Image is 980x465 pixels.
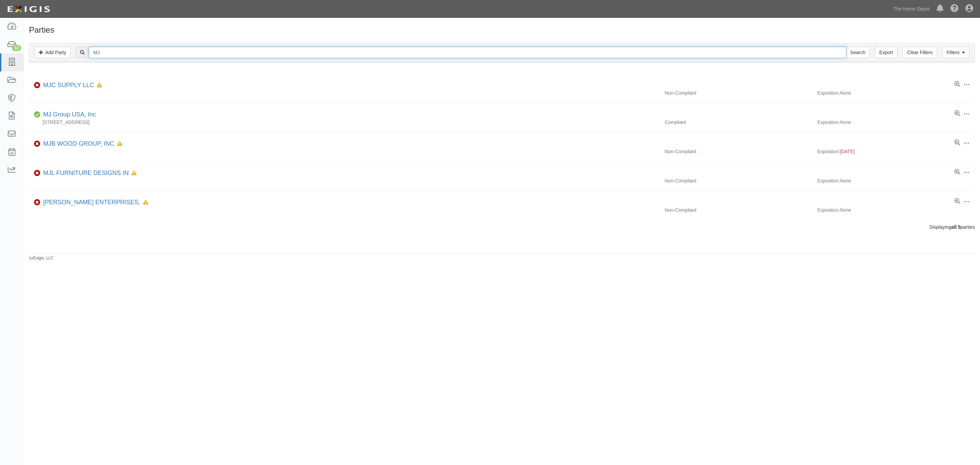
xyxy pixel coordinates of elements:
[890,2,933,16] a: The Home Depot
[34,200,40,205] i: Non-Compliant
[34,171,40,176] i: Non-Compliant
[659,207,817,213] div: Non-Compliant
[840,119,851,125] i: None
[29,26,975,34] h1: Parties
[117,142,122,146] i: In Default since 04/22/2024
[840,90,851,96] i: None
[89,47,846,58] input: Search
[954,110,960,117] a: View results summary
[840,207,851,213] i: None
[951,224,961,230] b: all 5
[817,119,975,126] div: Expiration:
[143,200,148,205] i: In Default since 11/20/2023
[846,47,870,58] input: Search
[875,47,897,58] a: Export
[34,112,40,117] i: Compliant
[659,148,817,155] div: Non-Compliant
[942,47,969,58] a: Filters
[29,119,659,126] div: [STREET_ADDRESS]
[40,198,148,207] div: MJ ROBERTS ENTERPRISES,
[34,142,40,146] i: Non-Compliant
[40,81,102,90] div: MJC SUPPLY LLC
[5,3,52,15] img: logo-5460c22ac91f19d4615b14bd174203de0afe785f0fc80cf4dbbc73dc1793850b.png
[43,170,129,176] a: MJL FURNITURE DESIGNS IN
[34,47,70,58] a: Add Party
[40,140,122,148] div: MJB WOOD GROUP, INC
[131,171,137,176] i: In Default since 10/26/2023
[43,199,140,206] a: [PERSON_NAME] ENTERPRISES,
[817,177,975,184] div: Expiration:
[43,82,94,89] a: MJC SUPPLY LLC
[24,224,980,230] div: Displaying parties
[40,110,96,119] div: MJ Group USA, Inc
[659,177,817,184] div: Non-Compliant
[954,140,960,146] a: View results summary
[954,81,960,88] a: View results summary
[43,140,114,147] a: MJB WOOD GROUP, INC
[840,149,855,154] span: [DATE]
[40,169,137,178] div: MJL FURNITURE DESIGNS IN
[29,255,54,261] small: by
[817,90,975,96] div: Expiration:
[954,169,960,176] a: View results summary
[43,111,96,118] a: MJ Group USA, Inc
[840,178,851,183] i: None
[34,83,40,88] i: Non-Compliant
[817,207,975,213] div: Expiration:
[12,45,21,51] div: 12
[659,119,817,126] div: Compliant
[954,198,960,205] a: View results summary
[950,5,959,13] i: Help Center - Complianz
[97,83,102,88] i: In Default since 11/20/2023
[817,148,975,155] div: Expiration:
[902,47,937,58] a: Clear Filters
[659,90,817,96] div: Non-Compliant
[33,256,54,260] a: Exigis, LLC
